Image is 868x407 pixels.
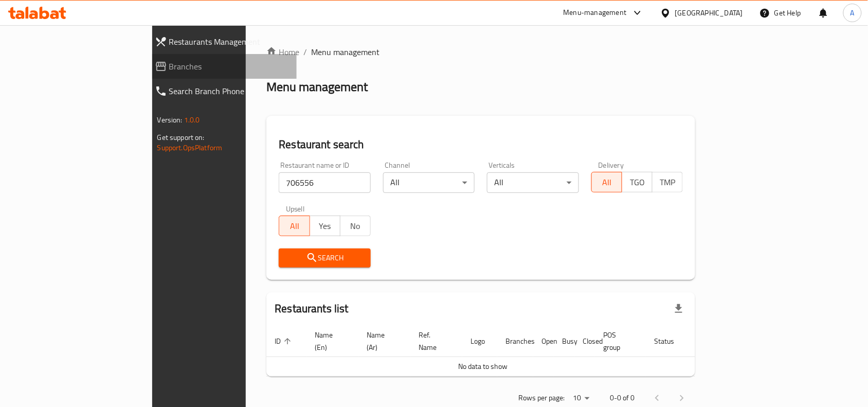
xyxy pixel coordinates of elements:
th: Branches [497,326,533,357]
span: All [283,219,305,234]
div: [GEOGRAPHIC_DATA] [675,7,743,19]
button: Yes [310,216,340,236]
h2: Menu management [266,79,368,95]
button: TGO [622,172,653,192]
span: 1.0.0 [184,113,200,127]
button: No [340,216,371,236]
button: TMP [652,172,683,192]
span: Version: [157,113,183,127]
span: TMP [657,175,679,190]
div: Export file [666,296,691,321]
th: Closed [574,326,595,357]
span: Menu management [311,46,379,58]
span: No [345,219,367,234]
span: Search Branch Phone [169,85,289,97]
span: Branches [169,60,289,73]
span: POS group [603,329,634,353]
th: Busy [554,326,574,357]
a: Support.OpsPlatform [157,141,223,154]
button: Search [279,249,371,268]
th: Open [533,326,554,357]
div: Rows per page: [569,391,593,406]
span: No data to show [459,360,508,373]
span: TGO [626,175,648,190]
a: Restaurants Management [147,29,297,54]
button: All [279,216,310,236]
label: Upsell [286,205,305,213]
a: Search Branch Phone [147,79,297,103]
button: All [591,172,622,192]
span: A [851,7,855,19]
p: 0-0 of 0 [610,392,635,404]
span: Name (En) [315,329,346,353]
span: ID [275,335,294,347]
label: Delivery [599,162,624,169]
p: Rows per page: [518,392,565,404]
span: Restaurants Management [169,36,289,48]
span: Yes [314,219,336,234]
div: All [383,172,475,193]
nav: breadcrumb [266,46,695,58]
span: Get support on: [157,131,205,144]
span: All [596,175,618,190]
input: Search for restaurant name or ID.. [279,172,371,193]
th: Logo [462,326,497,357]
span: Name (Ar) [367,329,398,353]
span: Search [287,252,363,264]
div: Menu-management [564,7,627,19]
li: / [303,46,307,58]
a: Branches [147,54,297,79]
span: Status [654,335,688,347]
div: All [487,172,579,193]
h2: Restaurants list [275,301,348,316]
h2: Restaurant search [279,137,683,152]
table: enhanced table [266,326,735,377]
span: Ref. Name [419,329,450,353]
